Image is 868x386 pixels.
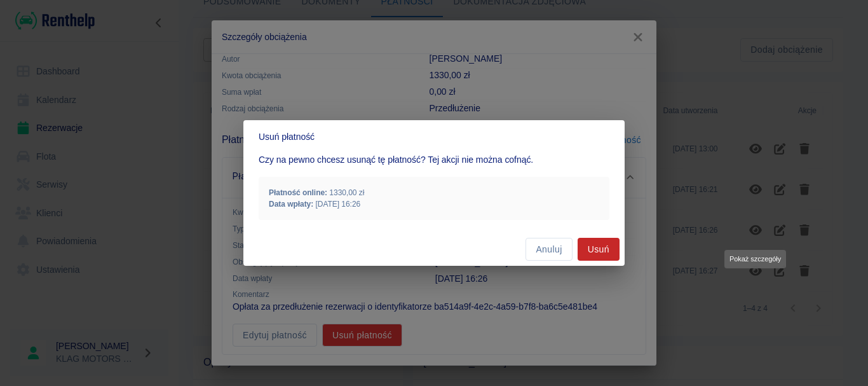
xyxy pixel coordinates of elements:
button: Anuluj [526,238,572,261]
button: Usuń [578,238,620,261]
p: 1330,00 zł [269,187,599,198]
div: Pokaż szczegóły [724,250,786,268]
strong: Płatność online : [269,188,327,197]
h2: Usuń płatność [243,120,625,153]
p: Czy na pewno chcesz usunąć tę płatność? Tej akcji nie można cofnąć. [259,153,609,167]
strong: Data wpłaty : [269,200,313,209]
p: [DATE] 16:26 [269,198,599,210]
